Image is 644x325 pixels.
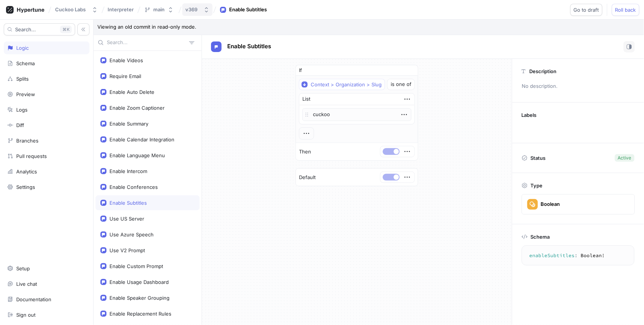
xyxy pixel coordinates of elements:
div: Use V2 Prompt [109,247,145,253]
div: Enable Custom Prompt [109,263,163,269]
div: K [60,26,72,33]
div: List [302,95,310,103]
p: Description [530,68,557,74]
div: Enable Intercom [109,168,147,174]
div: Enable Speaker Grouping [109,295,169,301]
div: Documentation [16,296,51,302]
div: Require Email [109,73,141,79]
p: Type [531,182,543,189]
div: Enable Usage Dashboard [109,279,169,285]
p: Then [299,148,311,156]
div: Logs [16,107,28,113]
div: Pull requests [16,153,47,159]
p: Enable Subtitles [227,42,271,51]
p: If [299,67,302,74]
div: Enable Conferences [109,184,158,190]
p: Status [531,153,546,163]
div: Use US Server [109,216,144,222]
p: Schema [531,234,550,240]
span: Go to draft [574,8,599,12]
button: main [141,3,177,16]
div: Settings [16,184,35,190]
p: Viewing an old commit in read-only mode. [94,20,644,35]
div: Enable Summary [109,121,148,127]
p: No description. [519,80,638,93]
input: Search... [107,39,186,46]
div: Schema [16,60,35,66]
div: Enable Subtitles [109,200,147,206]
span: Roll back [615,8,636,12]
a: Documentation [4,293,89,306]
div: Diff [16,122,24,128]
div: Sign out [16,312,35,318]
div: main [153,6,165,13]
span: Interpreter [108,7,134,12]
button: Cuckoo Labs [52,3,101,16]
div: Enable Subtitles [229,6,267,14]
div: Enable Zoom Captioner [109,105,165,111]
button: v369 [182,3,213,16]
div: Preview [16,91,35,97]
div: Setup [16,265,30,271]
textarea: enableSubtitles: Boolean! [525,249,631,262]
div: v369 [185,6,197,13]
div: Branches [16,138,39,144]
div: Analytics [16,169,37,175]
button: Go to draft [570,4,602,16]
div: Enable Auto Delete [109,89,154,95]
div: Context > Organization > Slug [311,81,382,88]
div: is one of [391,82,411,87]
button: Search...K [4,23,75,35]
div: Enable Replacement Rules [109,311,171,317]
div: Live chat [16,281,37,287]
div: Splits [16,76,29,82]
div: Use Azure Speech [109,231,154,238]
p: cuckoo [302,108,411,121]
p: Default [299,174,316,181]
button: Context > Organization > Slug [299,79,385,90]
div: Enable Calendar Integration [109,136,174,143]
div: Enable Language Menu [109,152,165,158]
div: Logic [16,45,29,51]
div: Enable Videos [109,57,143,63]
div: Active [618,155,632,161]
p: Labels [522,112,537,118]
button: Roll back [612,4,639,16]
div: Cuckoo Labs [55,6,86,13]
div: Boolean [541,201,560,207]
span: Search... [15,27,36,32]
button: Boolean [522,194,635,215]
